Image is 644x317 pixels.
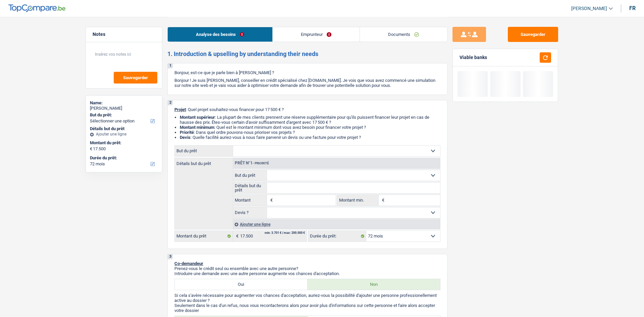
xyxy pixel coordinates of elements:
[175,146,233,156] label: But du prêt
[360,27,447,42] a: Documents
[174,271,440,276] p: Introduire une demande avec une autre personne augmente vos chances d'acceptation.
[233,207,267,218] label: Devis ?
[180,125,440,130] li: : Quel est le montant minimum dont vous avez besoin pour financer votre projet ?
[180,115,215,120] strong: Montant supérieur
[90,126,158,131] div: Détails but du prêt
[571,6,607,11] span: [PERSON_NAME]
[90,140,157,146] label: Montant du prêt:
[123,75,148,80] span: Sauvegarder
[629,5,636,11] div: fr
[174,266,440,271] p: Prenez-vous le crédit seul ou ensemble avec une autre personne?
[180,135,440,140] li: : Quelle facilité auriez-vous à nous faire parvenir un devis ou une facture pour votre projet ?
[180,135,191,140] span: Devis
[114,72,157,84] button: Sauvegarder
[233,182,267,193] label: Détails but du prêt
[180,130,194,135] strong: Priorité
[180,115,440,125] li: : La plupart de mes clients prennent une réserve supplémentaire pour qu'ils puissent financer leu...
[273,27,360,42] a: Emprunteur
[168,254,173,259] div: 3
[508,27,558,42] button: Sauvegarder
[233,195,267,206] label: Montant
[233,219,440,229] div: Ajouter une ligne
[233,170,267,181] label: But du prêt
[175,231,233,242] label: Montant du prêt
[174,293,440,303] p: Si cela s'avère nécessaire pour augmenter vos chances d'acceptation, auriez-vous la possibilité d...
[566,3,613,14] a: [PERSON_NAME]
[168,63,173,68] div: 1
[174,78,440,88] p: Bonjour ! Je suis [PERSON_NAME], conseiller en crédit spécialisé chez [DOMAIN_NAME]. Je vois que ...
[233,161,271,165] div: Prêt n°1
[167,50,447,58] h2: 1. Introduction & upselling by understanding their needs
[308,279,440,290] label: Non
[379,195,386,206] span: €
[265,231,305,234] div: min: 3.701 € / max: 200.000 €
[90,100,158,106] div: Name:
[93,32,155,37] h5: Notes
[8,4,65,12] img: TopCompare Logo
[90,106,158,111] div: [PERSON_NAME]
[90,146,92,152] span: €
[337,195,378,206] label: Montant min.
[174,303,440,313] p: Seulement dans le cas d'un refus, nous vous recontacterons alors pour avoir plus d'informations s...
[174,107,440,112] p: : Quel projet souhaitez-vous financer pour 17 500 € ?
[168,27,272,42] a: Analyse des besoins
[174,70,440,75] p: Bonjour, est-ce que je parle bien à [PERSON_NAME] ?
[175,158,233,166] label: Détails but du prêt
[460,55,487,60] div: Viable banks
[308,231,366,242] label: Durée du prêt:
[90,132,158,137] div: Ajouter une ligne
[175,279,308,290] label: Oui
[267,195,274,206] span: €
[174,261,203,266] span: Co-demandeur
[180,130,440,135] li: : Dans quel ordre pouvons-nous prioriser vos projets ?
[233,231,240,242] span: €
[253,161,269,165] span: - Priorité
[180,125,214,130] strong: Montant minimum
[90,112,157,118] label: But du prêt:
[174,107,186,112] span: Projet
[168,100,173,105] div: 2
[90,155,157,161] label: Durée du prêt:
